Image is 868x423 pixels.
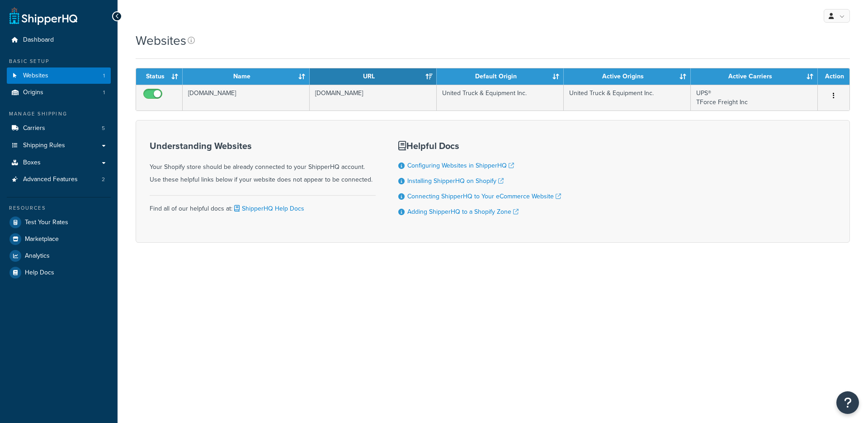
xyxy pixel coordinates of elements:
[232,204,304,213] a: ShipperHQ Help Docs
[818,68,849,85] th: Action
[150,195,376,215] div: Find all of our helpful docs at:
[7,171,111,188] a: Advanced Features 2
[150,141,376,186] div: Your Shopify store should be already connected to your ShipperHQ account. Use these helpful links...
[407,192,561,201] a: Connecting ShipperHQ to Your eCommerce Website
[25,219,68,226] span: Test Your Rates
[183,85,310,111] td: [DOMAIN_NAME]
[310,68,437,85] th: URL: activate to sort column ascending
[7,231,111,247] a: Marketplace
[23,72,48,80] span: Websites
[136,68,183,85] th: Status: activate to sort column ascending
[691,68,818,85] th: Active Carriers: activate to sort column ascending
[7,214,111,231] a: Test Your Rates
[836,391,859,414] button: Open Resource Center
[102,176,105,183] span: 2
[7,58,111,65] div: Basic Setup
[7,264,111,281] a: Help Docs
[23,159,41,167] span: Boxes
[136,32,186,49] h1: Websites
[102,125,105,132] span: 5
[7,67,111,84] a: Websites 1
[23,176,78,183] span: Advanced Features
[7,248,111,264] a: Analytics
[23,125,45,132] span: Carriers
[23,142,65,149] span: Shipping Rules
[7,137,111,154] a: Shipping Rules
[437,85,564,111] td: United Truck & Equipment Inc.
[103,72,105,80] span: 1
[23,89,43,96] span: Origins
[7,171,111,188] li: Advanced Features
[407,161,514,170] a: Configuring Websites in ShipperHQ
[564,85,691,111] td: United Truck & Equipment Inc.
[23,36,54,44] span: Dashboard
[7,204,111,212] div: Resources
[25,236,59,243] span: Marketplace
[437,68,564,85] th: Default Origin: activate to sort column ascending
[398,141,561,151] h3: Helpful Docs
[25,269,54,277] span: Help Docs
[310,85,437,111] td: [DOMAIN_NAME]
[691,85,818,111] td: UPS® TForce Freight Inc
[183,68,310,85] th: Name: activate to sort column ascending
[103,89,105,96] span: 1
[7,110,111,118] div: Manage Shipping
[564,68,691,85] th: Active Origins: activate to sort column ascending
[407,176,504,186] a: Installing ShipperHQ on Shopify
[25,252,50,260] span: Analytics
[407,207,519,216] a: Adding ShipperHQ to a Shopify Zone
[7,120,111,137] a: Carriers 5
[150,141,376,151] h3: Understanding Websites
[7,67,111,84] li: Websites
[9,7,77,25] a: ShipperHQ Home
[7,154,111,171] a: Boxes
[7,84,111,101] li: Origins
[7,120,111,137] li: Carriers
[7,32,111,48] a: Dashboard
[7,84,111,101] a: Origins 1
